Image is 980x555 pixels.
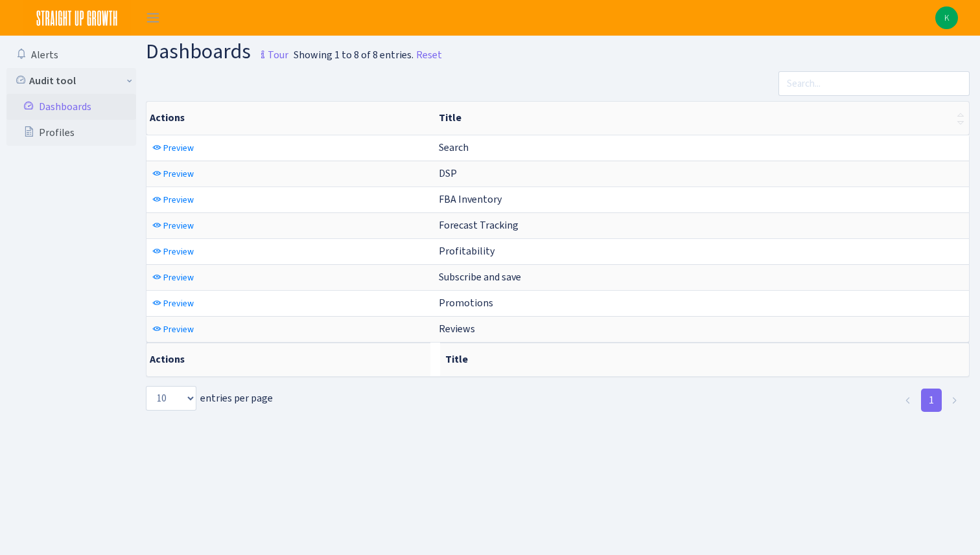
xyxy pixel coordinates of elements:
h1: Dashboards [146,41,288,66]
th: Actions [146,102,434,135]
span: Preview [163,323,194,335]
span: Preview [163,245,194,258]
a: Preview [149,216,197,236]
label: entries per page [146,386,273,411]
span: FBA Inventory [439,192,502,206]
span: Subscribe and save [439,270,521,284]
a: Preview [149,242,197,262]
span: Preview [163,142,194,154]
a: Preview [149,319,197,339]
a: 1 [921,389,942,412]
span: Promotions [439,296,493,310]
a: Reset [416,47,442,63]
a: Preview [149,164,197,184]
input: Search... [778,71,970,96]
span: DSP [439,166,457,180]
a: Preview [149,138,197,158]
span: Reviews [439,322,475,335]
a: Preview [149,293,197,313]
span: Preview [163,220,194,232]
div: Showing 1 to 8 of 8 entries. [294,47,414,63]
a: Preview [149,267,197,288]
span: Preview [163,194,194,206]
a: Profiles [6,120,136,146]
a: Preview [149,190,197,210]
th: Actions [146,343,430,376]
th: Title : activate to sort column ascending [434,102,969,135]
img: Kenzie Smith [935,6,958,29]
span: Forecast Tracking [439,218,519,232]
select: entries per page [146,386,196,411]
span: Preview [163,168,194,180]
span: Preview [163,271,194,284]
a: Alerts [6,42,136,68]
a: Audit tool [6,68,136,94]
small: Tour [255,44,288,66]
th: Title [440,343,969,376]
a: Tour [251,38,288,65]
a: Dashboards [6,94,136,120]
a: K [935,6,958,29]
span: Profitability [439,244,495,258]
span: Search [439,141,469,154]
span: Preview [163,297,194,310]
button: Toggle navigation [137,7,169,28]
